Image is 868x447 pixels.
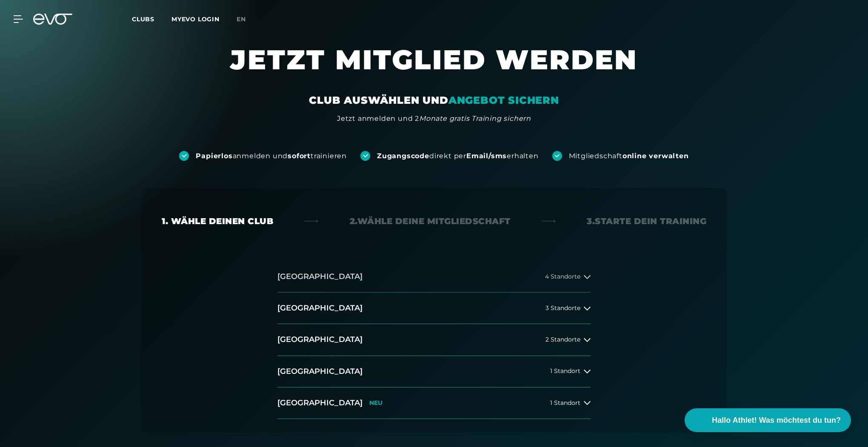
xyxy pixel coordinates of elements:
span: 2 Standorte [545,336,580,343]
div: 3. Starte dein Training [587,215,706,227]
span: 4 Standorte [545,273,580,280]
h2: [GEOGRAPHIC_DATA] [277,398,363,408]
a: en [237,14,256,24]
strong: Zugangscode [377,152,429,160]
span: 3 Standorte [545,305,580,311]
div: 2. Wähle deine Mitgliedschaft [350,215,511,227]
em: Monate gratis Training sichern [419,114,531,122]
div: Mitgliedschaft [569,151,689,161]
a: MYEVO LOGIN [171,15,220,23]
button: [GEOGRAPHIC_DATA]2 Standorte [277,324,591,356]
strong: sofort [288,152,311,160]
a: Clubs [132,15,171,23]
span: 1 Standort [550,400,580,406]
span: 1 Standort [550,368,580,374]
h2: [GEOGRAPHIC_DATA] [277,303,363,313]
div: 1. Wähle deinen Club [162,215,273,227]
h2: [GEOGRAPHIC_DATA] [277,271,363,282]
div: direkt per erhalten [377,151,538,161]
h2: [GEOGRAPHIC_DATA] [277,366,363,377]
button: [GEOGRAPHIC_DATA]4 Standorte [277,261,591,293]
strong: Email/sms [466,152,507,160]
span: en [237,15,246,23]
strong: online verwalten [622,152,689,160]
button: [GEOGRAPHIC_DATA]NEU1 Standort [277,387,591,419]
span: Clubs [132,15,154,23]
button: Hallo Athlet! Was möchtest du tun? [685,408,851,432]
button: [GEOGRAPHIC_DATA]1 Standort [277,356,591,387]
p: NEU [369,399,383,407]
em: ANGEBOT SICHERN [448,94,559,106]
button: [GEOGRAPHIC_DATA]3 Standorte [277,293,591,324]
strong: Papierlos [196,152,232,160]
h1: JETZT MITGLIED WERDEN [179,43,689,94]
div: anmelden und trainieren [196,151,347,161]
div: CLUB AUSWÄHLEN UND [309,94,559,107]
div: Jetzt anmelden und 2 [337,114,531,124]
h2: [GEOGRAPHIC_DATA] [277,334,363,345]
span: Hallo Athlet! Was möchtest du tun? [712,415,841,426]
